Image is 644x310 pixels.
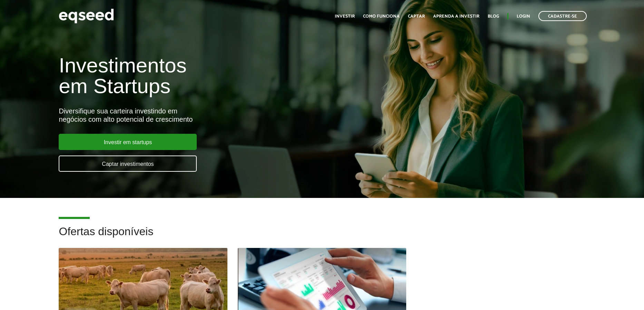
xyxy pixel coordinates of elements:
[488,14,499,19] a: Blog
[59,134,197,150] a: Investir em startups
[408,14,425,19] a: Captar
[363,14,400,19] a: Como funciona
[538,11,587,21] a: Cadastre-se
[335,14,355,19] a: Investir
[59,156,197,172] a: Captar investimentos
[433,14,479,19] a: Aprenda a investir
[517,14,530,19] a: Login
[59,107,370,123] div: Diversifique sua carteira investindo em negócios com alto potencial de crescimento
[59,7,114,25] img: EqSeed
[59,226,585,248] h2: Ofertas disponíveis
[59,55,370,97] h1: Investimentos em Startups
